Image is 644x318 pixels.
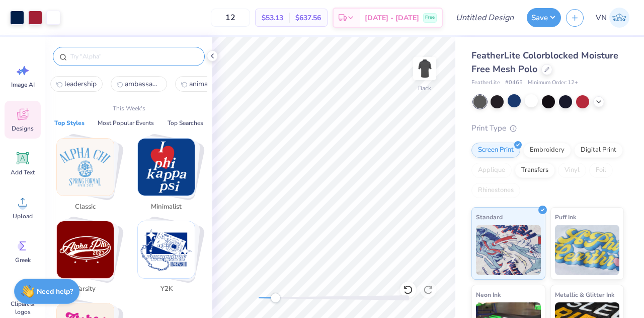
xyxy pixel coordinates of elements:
[527,8,561,27] button: Save
[418,84,431,93] div: Back
[555,212,576,222] span: Puff Ink
[95,118,157,128] button: Most Popular Events
[125,79,161,89] span: ambassadors
[295,13,321,23] span: $637.56
[189,79,213,89] span: animals
[131,221,207,298] button: Stack Card Button Y2K
[57,139,114,196] img: Classic
[471,143,520,158] div: Screen Print
[262,13,283,23] span: $53.13
[111,76,167,92] button: ambassadors1
[165,118,206,128] button: Top Searches
[138,139,195,196] img: Minimalist
[515,163,555,178] div: Transfers
[558,163,586,178] div: Vinyl
[591,8,634,28] a: VN
[50,76,103,92] button: leadership0
[150,202,183,212] span: Minimalist
[11,81,35,89] span: Image AI
[113,104,145,113] p: This Week's
[476,289,501,300] span: Neon Ink
[211,9,250,27] input: – –
[131,138,207,216] button: Stack Card Button Minimalist
[415,58,435,79] img: Back
[50,221,126,298] button: Stack Card Button Varsity
[523,143,571,158] div: Embroidery
[69,284,102,294] span: Varsity
[57,221,114,278] img: Varsity
[505,79,523,87] span: # 0465
[589,163,613,178] div: Foil
[69,202,102,212] span: Classic
[138,221,195,278] img: Y2K
[596,12,607,24] span: VN
[37,287,73,296] strong: Need help?
[425,14,435,21] span: Free
[471,183,520,198] div: Rhinestones
[175,76,219,92] button: animals2
[555,289,614,300] span: Metallic & Glitter Ink
[6,300,39,316] span: Clipart & logos
[555,225,620,275] img: Puff Ink
[476,225,541,275] img: Standard
[476,212,503,222] span: Standard
[11,168,35,176] span: Add Text
[12,124,34,133] span: Designs
[51,118,88,128] button: Top Styles
[150,284,183,294] span: Y2K
[471,49,618,75] span: FeatherLite Colorblocked Moisture Free Mesh Polo
[13,212,33,220] span: Upload
[270,293,280,303] div: Accessibility label
[609,8,629,28] img: Vivian Nguyen
[471,163,512,178] div: Applique
[50,138,126,216] button: Stack Card Button Classic
[365,13,419,23] span: [DATE] - [DATE]
[69,51,198,61] input: Try "Alpha"
[448,8,522,28] input: Untitled Design
[471,79,500,87] span: FeatherLite
[64,79,97,89] span: leadership
[528,79,578,87] span: Minimum Order: 12 +
[471,122,624,134] div: Print Type
[15,256,31,264] span: Greek
[574,143,623,158] div: Digital Print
